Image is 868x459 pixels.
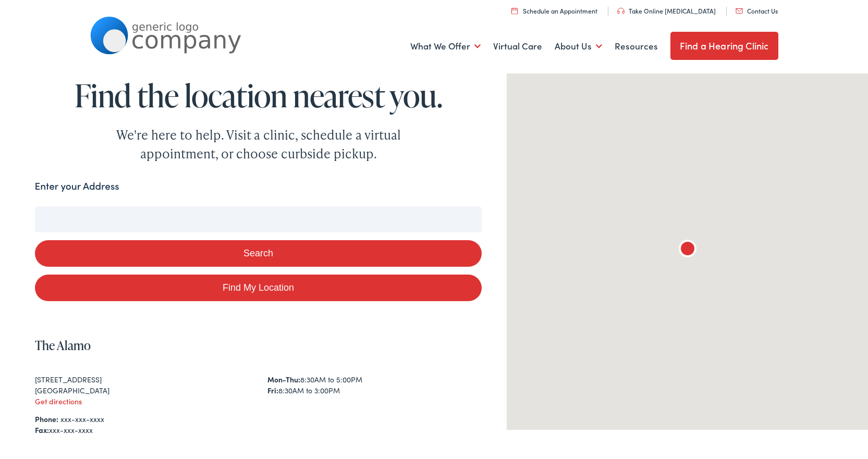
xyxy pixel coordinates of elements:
img: utility icon [511,7,518,14]
a: About Us [555,27,602,66]
a: xxx-xxx-xxxx [60,414,104,424]
input: Enter your address or zip code [35,206,482,232]
a: What We Offer [410,27,481,66]
a: Contact Us [736,6,778,15]
strong: Phone: [35,414,58,424]
div: xxx-xxx-xxxx [35,425,482,436]
strong: Fri: [267,385,278,395]
h1: Find the location nearest you. [35,78,482,113]
a: The Alamo [35,337,91,354]
a: Get directions [35,396,82,406]
div: [GEOGRAPHIC_DATA] [35,385,250,396]
img: utility icon [617,8,625,14]
a: Take Online [MEDICAL_DATA] [617,6,716,15]
a: Schedule an Appointment [511,6,597,15]
a: Virtual Care [493,27,542,66]
div: 8:30AM to 5:00PM 8:30AM to 3:00PM [267,374,482,396]
label: Enter your Address [35,179,119,194]
div: We're here to help. Visit a clinic, schedule a virtual appointment, or choose curbside pickup. [92,126,425,163]
a: Resources [615,27,658,66]
div: [STREET_ADDRESS] [35,374,250,385]
button: Search [35,240,482,267]
a: Find My Location [35,275,482,301]
img: utility icon [736,8,743,14]
strong: Mon-Thu: [267,374,300,384]
strong: Fax: [35,425,49,435]
a: Find a Hearing Clinic [670,32,778,60]
div: The Alamo [675,238,700,263]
